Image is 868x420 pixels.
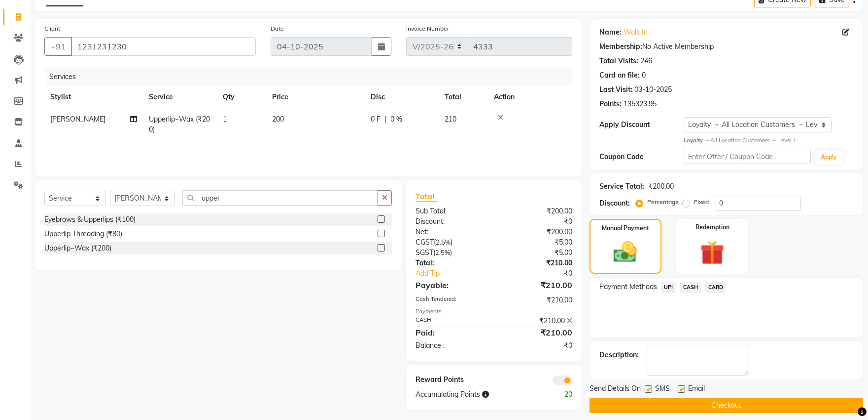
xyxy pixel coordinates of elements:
div: Total: [408,258,494,268]
div: ₹210.00 [494,316,580,326]
span: 200 [272,115,284,124]
div: Apply Discount [599,120,684,130]
div: Balance : [408,340,494,351]
div: Total Visits: [599,56,638,66]
input: Search or Scan [182,190,378,206]
div: Payable: [408,279,494,291]
th: Service [143,86,217,108]
span: Email [688,383,705,396]
span: 2.5% [435,249,450,256]
div: 0 [642,70,646,81]
div: ₹5.00 [494,237,580,248]
div: Service Total: [599,181,644,192]
span: CGST [416,238,434,247]
div: Reward Points [408,375,494,385]
img: _cash.svg [606,239,644,265]
div: ₹210.00 [494,295,580,305]
div: Discount: [599,198,630,209]
div: ₹210.00 [494,279,580,291]
label: Percentage [647,198,679,207]
div: 20 [537,389,580,400]
div: All Location Customers → Level 1 [684,136,853,145]
span: 0 % [390,114,402,125]
div: Upperlip Threading (₹80) [44,229,122,239]
div: Membership: [599,42,642,52]
div: Accumulating Points [408,389,536,400]
div: Discount: [408,216,494,227]
a: Walk In [624,27,648,38]
div: Cash Tendered: [408,295,494,305]
div: ₹210.00 [494,258,580,268]
label: Fixed [694,198,709,207]
div: ₹200.00 [648,181,674,192]
div: Description: [599,350,639,360]
div: Net: [408,227,494,237]
div: 03-10-2025 [634,84,672,95]
div: ₹0 [494,340,580,351]
span: CARD [705,282,726,293]
div: Coupon Code [599,152,684,162]
div: ₹200.00 [494,206,580,216]
th: Total [439,86,488,108]
input: Enter Offer / Coupon Code [684,149,811,164]
div: Sub Total: [408,206,494,216]
label: Invoice Number [406,24,449,33]
div: Card on file: [599,70,640,81]
div: Last Visit: [599,84,632,95]
button: Checkout [590,398,863,413]
div: ₹5.00 [494,248,580,258]
th: Qty [217,86,266,108]
span: Send Details On [590,383,641,396]
label: Client [44,24,60,33]
img: _gift.svg [693,238,732,268]
div: ( ) [408,248,494,258]
div: Points: [599,99,622,109]
span: CASH [680,282,701,293]
span: Total [416,191,438,202]
div: CASH [408,316,494,326]
label: Date [271,24,284,33]
span: [PERSON_NAME] [50,115,105,124]
span: 210 [445,115,456,124]
th: Disc [365,86,439,108]
button: +91 [44,37,72,56]
div: Payments [416,307,572,316]
label: Redemption [695,223,729,232]
th: Stylist [44,86,143,108]
div: No Active Membership [599,42,853,52]
th: Price [266,86,365,108]
span: UPI [661,282,676,293]
span: Upperlip~Wax (₹200) [149,115,210,134]
div: ₹200.00 [494,227,580,237]
span: SGST [416,248,433,257]
div: ₹210.00 [494,327,580,338]
th: Action [488,86,572,108]
span: 1 [223,115,227,124]
div: ₹0 [494,216,580,227]
span: 2.5% [436,238,451,246]
strong: Loyalty → [684,137,710,144]
input: Search by Name/Mobile/Email/Code [71,37,256,56]
div: Upperlip~Wax (₹200) [44,243,111,253]
div: Services [45,68,580,86]
button: Apply [815,150,843,165]
div: Paid: [408,327,494,338]
div: Eyebrows & Upperlips (₹100) [44,214,136,225]
span: Payment Methods [599,282,657,292]
div: ₹0 [508,268,580,279]
span: | [384,114,386,125]
span: SMS [655,383,670,396]
label: Manual Payment [602,224,649,233]
div: Name: [599,27,622,38]
div: 246 [640,56,652,66]
div: ( ) [408,237,494,248]
div: 135323.95 [624,99,657,109]
span: 0 F [371,114,381,125]
a: Add Tip [408,268,508,279]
